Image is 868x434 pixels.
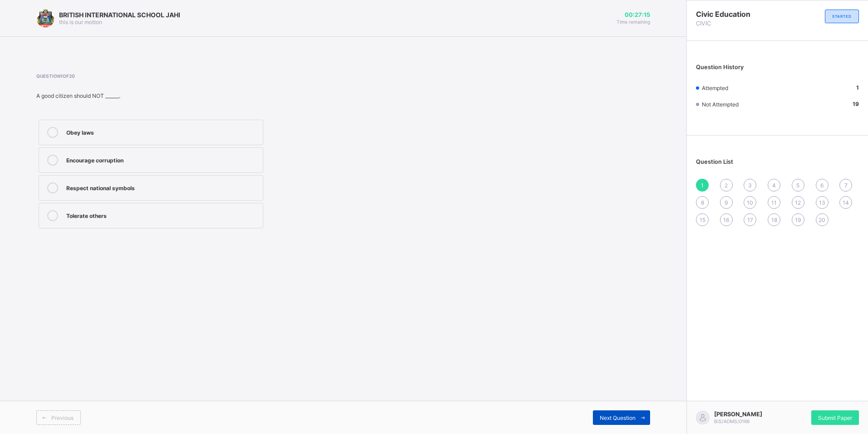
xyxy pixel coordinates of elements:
span: 8 [701,199,704,206]
span: 13 [819,199,825,206]
b: 19 [853,101,859,107]
span: Attempted [702,85,728,91]
span: Not Attempted [702,101,739,108]
span: 1 [701,182,704,189]
span: Next Question [600,414,636,421]
span: 16 [723,217,729,223]
span: 20 [819,217,825,223]
span: BIS/ADMS/0166 [714,419,750,424]
span: 11 [771,199,777,206]
span: Question History [696,64,744,71]
span: Question List [696,158,733,165]
span: Previous [51,414,74,421]
div: Tolerate others [66,210,258,219]
span: CIVIC [696,20,778,27]
div: A good citizen should NOT ______. [36,92,419,99]
span: 9 [725,199,728,206]
span: 15 [700,217,705,223]
span: STARTED [832,14,852,19]
span: 5 [796,182,799,189]
span: 18 [771,217,777,223]
div: Encourage corruption [66,155,258,164]
div: Respect national symbols [66,182,258,192]
span: Question 1 of 20 [36,73,419,79]
span: [PERSON_NAME] [714,411,762,418]
span: 10 [747,199,753,206]
span: Civic Education [696,10,778,19]
span: 19 [795,217,801,223]
span: 17 [747,217,753,223]
span: 14 [843,199,849,206]
span: 2 [725,182,728,189]
span: Submit Paper [818,414,852,421]
span: 4 [772,182,776,189]
b: 1 [856,84,859,91]
span: BRITISH INTERNATIONAL SCHOOL JAHI [59,11,180,19]
span: 12 [795,199,801,206]
span: 3 [748,182,752,189]
span: 6 [820,182,824,189]
span: 7 [844,182,848,189]
span: 00:27:15 [616,11,650,18]
div: Obey laws [66,127,258,136]
span: this is our motton [59,19,102,25]
span: Time remaining [616,19,650,25]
